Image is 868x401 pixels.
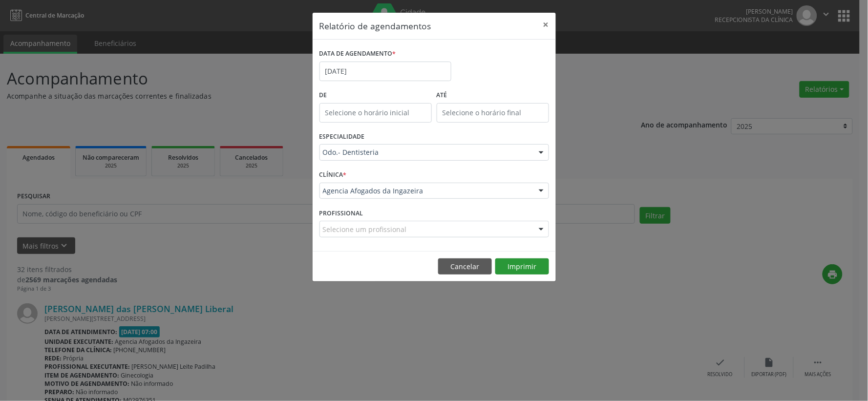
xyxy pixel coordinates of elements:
[319,206,363,221] label: PROFISSIONAL
[437,103,549,123] input: Selecione o horário final
[319,103,432,123] input: Selecione o horário inicial
[319,129,365,145] label: ESPECIALIDADE
[319,20,431,32] h5: Relatório de agendamentos
[319,168,347,183] label: CLÍNICA
[319,62,451,81] input: Selecione uma data ou intervalo
[323,186,529,196] span: Agencia Afogados da Ingazeira
[437,88,549,103] label: ATÉ
[323,148,529,157] span: Odo.- Dentisteria
[323,224,407,234] span: Selecione um profissional
[495,258,549,275] button: Imprimir
[438,258,492,275] button: Cancelar
[536,13,556,37] button: Close
[319,46,396,62] label: DATA DE AGENDAMENTO
[319,88,432,103] label: De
